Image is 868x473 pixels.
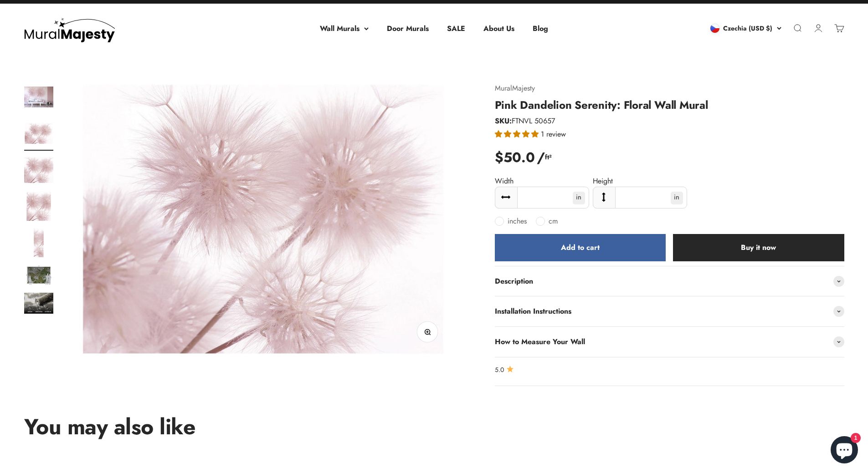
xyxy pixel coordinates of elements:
span: 5.0 [495,365,504,375]
label: in [671,192,683,204]
a: 5.05.0 out of 5.0 stars [495,365,844,375]
a: Door Murals [387,23,429,34]
div: $ [495,147,552,168]
button: Go to item 5 [24,228,53,260]
summary: How to Measure Your Wall [495,327,844,357]
img: arrows-v.svg [599,193,608,202]
a: About Us [483,23,514,34]
img: Pink Dandelion Serenity: Floral Wall Mural [75,82,451,356]
span: 50.0 [503,147,537,168]
button: Add to cart [495,234,666,261]
button: Go to item 4 [24,192,53,224]
img: arrows-h.svg [501,193,510,202]
span: How to Measure Your Wall [495,336,585,348]
span: inches [508,216,527,226]
span: Description [495,275,533,287]
span: / [537,147,552,168]
img: Pink Dandelion Serenity: Floral Wall Mural [24,228,53,257]
a: MuralMajesty [495,83,535,93]
button: Go to item 2 [24,119,53,151]
a: Blog [533,23,548,34]
span: Installation Instructions [495,305,571,317]
img: Pink Dandelion Serenity: Floral Wall Mural [24,293,53,314]
b: SKU: [495,116,512,126]
button: Go to item 1 [24,82,53,114]
h1: Pink Dandelion Serenity: Floral Wall Mural [495,97,844,113]
button: Buy it now [673,234,844,261]
img: Pink Dandelion Serenity: Floral Wall Mural [24,192,53,221]
button: Go to item 6 [24,264,53,288]
span: cm [549,216,558,226]
img: Pink Dandelion Serenity: Floral Wall Mural [24,155,53,184]
img: Pink Dandelion Serenity: Floral Wall Mural [24,119,53,148]
i: ft² [545,152,552,162]
img: Pink Dandelion Serenity: Floral Wall Mural [24,82,53,112]
div: Buy it now [691,242,826,254]
span: 5.00 stars [495,129,541,139]
span: FTNVL 50657 [495,116,555,126]
div: Add to cart [513,242,647,254]
summary: Installation Instructions [495,296,844,326]
button: Go to item 7 [24,293,53,316]
button: Czechia (USD $) [710,24,781,34]
img: Pink Dandelion Serenity: Floral Wall Mural [24,264,53,285]
a: SALE [447,23,465,34]
label: Width [495,176,514,186]
summary: Wall Murals [320,23,369,35]
label: in [573,192,585,204]
inbox-online-store-chat: Shopify online store chat [828,436,861,466]
button: Go to item 3 [24,155,53,187]
span: 1 review [541,129,566,139]
span: Czechia (USD $) [723,24,772,34]
h2: You may also like [24,415,196,439]
label: Height [593,176,613,186]
summary: Description [495,266,844,296]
